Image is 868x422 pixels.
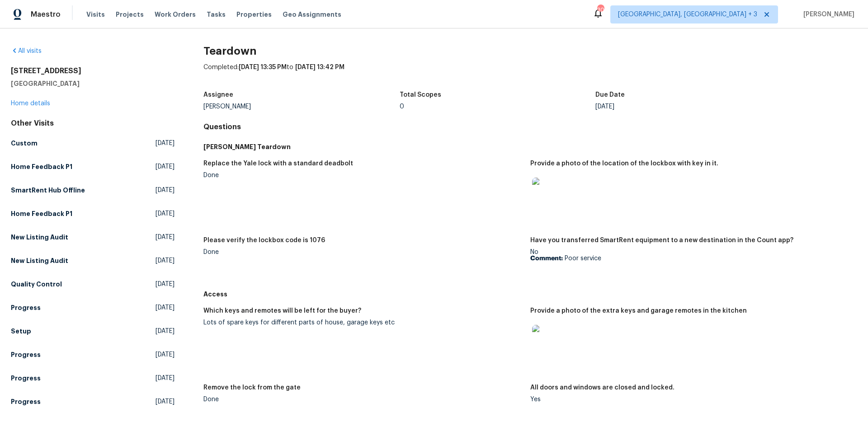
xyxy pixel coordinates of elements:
[203,384,301,391] h5: Remove the lock from the gate
[11,280,62,289] h5: Quality Control
[155,10,196,19] span: Work Orders
[11,303,41,312] h5: Progress
[203,290,857,299] h5: Access
[203,142,857,151] h5: [PERSON_NAME] Teardown
[156,327,175,336] span: [DATE]
[236,10,272,19] span: Properties
[11,119,175,128] div: Other Visits
[203,319,523,326] div: Lots of spare keys for different parts of house, garage keys etc
[530,160,718,167] h5: Provide a photo of the location of the lockbox with key in it.
[11,347,175,363] a: Progress[DATE]
[530,249,850,262] div: No
[207,11,226,18] span: Tasks
[203,47,857,56] h2: Teardown
[156,374,175,383] span: [DATE]
[11,209,72,218] h5: Home Feedback P1
[11,139,38,148] h5: Custom
[11,300,175,316] a: Progress[DATE]
[530,255,850,262] p: Poor service
[156,280,175,289] span: [DATE]
[156,350,175,359] span: [DATE]
[530,384,675,391] h5: All doors and windows are closed and locked.
[11,253,175,269] a: New Listing Audit[DATE]
[203,396,523,403] div: Done
[11,186,85,195] h5: SmartRent Hub Offline
[86,10,105,19] span: Visits
[595,103,792,110] div: [DATE]
[530,308,747,314] h5: Provide a photo of the extra keys and garage remotes in the kitchen
[116,10,144,19] span: Projects
[530,396,850,403] div: Yes
[11,374,41,383] h5: Progress
[203,122,857,131] h4: Questions
[203,237,325,244] h5: Please verify the lockbox code is 1076
[530,255,563,262] b: Comment:
[11,182,175,198] a: SmartRent Hub Offline[DATE]
[11,206,175,222] a: Home Feedback P1[DATE]
[156,397,175,406] span: [DATE]
[11,256,68,265] h5: New Listing Audit
[203,172,523,178] div: Done
[203,249,523,255] div: Done
[11,229,175,245] a: New Listing Audit[DATE]
[597,5,604,14] div: 30
[239,64,287,70] span: [DATE] 13:35 PM
[11,100,50,107] a: Home details
[203,160,353,167] h5: Replace the Yale lock with a standard deadbolt
[203,63,857,86] div: Completed: to
[156,139,175,148] span: [DATE]
[295,64,344,70] span: [DATE] 13:42 PM
[11,79,175,88] h5: [GEOGRAPHIC_DATA]
[11,327,31,336] h5: Setup
[283,10,341,19] span: Geo Assignments
[11,48,42,54] a: All visits
[156,303,175,312] span: [DATE]
[156,186,175,195] span: [DATE]
[31,10,61,19] span: Maestro
[11,162,72,171] h5: Home Feedback P1
[11,350,41,359] h5: Progress
[11,323,175,339] a: Setup[DATE]
[595,92,625,98] h5: Due Date
[11,370,175,386] a: Progress[DATE]
[203,103,400,110] div: [PERSON_NAME]
[11,394,175,410] a: Progress[DATE]
[11,397,41,406] h5: Progress
[11,233,68,242] h5: New Listing Audit
[11,135,175,151] a: Custom[DATE]
[203,92,233,98] h5: Assignee
[156,256,175,265] span: [DATE]
[11,276,175,292] a: Quality Control[DATE]
[11,159,175,175] a: Home Feedback P1[DATE]
[203,308,361,314] h5: Which keys and remotes will be left for the buyer?
[400,92,441,98] h5: Total Scopes
[156,233,175,242] span: [DATE]
[156,209,175,218] span: [DATE]
[530,237,793,244] h5: Have you transferred SmartRent equipment to a new destination in the Count app?
[400,103,596,110] div: 0
[156,162,175,171] span: [DATE]
[618,10,757,19] span: [GEOGRAPHIC_DATA], [GEOGRAPHIC_DATA] + 3
[11,66,175,75] h2: [STREET_ADDRESS]
[800,10,854,19] span: [PERSON_NAME]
